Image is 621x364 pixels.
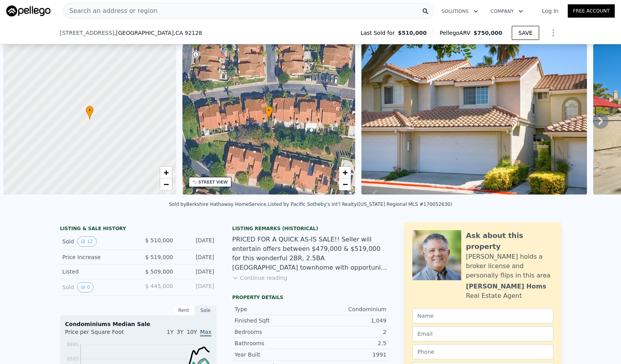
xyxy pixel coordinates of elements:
div: 1991 [310,351,386,359]
a: Zoom in [339,167,351,178]
a: Zoom out [160,178,172,190]
button: Company [484,4,529,18]
span: $ 519,000 [145,254,173,260]
div: LISTING & SALE HISTORY [60,225,217,233]
button: View historical data [77,236,96,247]
span: $ 509,000 [145,268,173,275]
tspan: $593 [67,356,79,362]
button: View historical data [77,282,94,292]
div: Real Estate Agent [466,291,522,301]
span: − [343,179,348,189]
span: 1Y [167,329,173,335]
span: , CA 92128 [173,30,202,36]
div: [DATE] [179,253,214,261]
span: − [163,179,168,189]
button: SAVE [512,26,539,40]
div: Sold [62,236,132,247]
span: Last Sold for [361,29,398,37]
div: Price Increase [62,253,132,261]
div: Type [235,305,310,313]
span: , [GEOGRAPHIC_DATA] [114,29,202,37]
span: $ 510,000 [145,237,173,243]
div: Price per Square Foot [65,328,138,341]
div: Listing Remarks (Historical) [232,225,389,232]
input: Phone [412,344,553,359]
div: PRICED FOR A QUICK AS-IS SALE!! Seller will entertain offers between $479,000 & $519,000 for this... [232,235,389,272]
div: Bathrooms [235,339,310,347]
input: Name [412,308,553,323]
img: Pellego [6,5,51,16]
div: • [86,106,94,119]
span: $750,000 [473,30,502,36]
span: • [265,107,273,114]
button: Solutions [435,4,484,18]
div: Ask about this property [466,230,553,252]
button: Continue reading [232,274,287,282]
div: Condominiums Median Sale [65,320,211,328]
div: Rent [173,305,195,315]
div: [DATE] [179,236,214,247]
button: Show Options [545,25,561,41]
div: 2 [310,328,386,336]
div: Bedrooms [235,328,310,336]
span: [STREET_ADDRESS] [60,29,114,37]
div: Sold [62,282,132,292]
div: Sale [195,305,217,315]
span: Search an address or region [63,6,157,16]
div: Condominium [310,305,386,313]
div: Year Built [235,351,310,359]
div: [PERSON_NAME] Homs [466,282,546,291]
span: $ 445,000 [145,283,173,289]
div: [DATE] [179,268,214,276]
img: Sale: 54658348 Parcel: 22013997 [361,44,587,195]
input: Email [412,326,553,341]
span: Pellego ARV [440,29,474,37]
a: Free Account [568,4,615,18]
div: • [265,106,273,119]
div: Listed by Pacific Sotheby's Int'l Realty ([US_STATE] Regional MLS #170052630) [268,202,452,207]
div: STREET VIEW [199,179,228,185]
tspan: $695 [67,342,79,347]
div: 2.5 [310,339,386,347]
a: Zoom in [160,167,172,178]
span: Max [200,329,211,337]
div: [DATE] [179,282,214,292]
div: Finished Sqft [235,317,310,324]
span: $510,000 [398,29,427,37]
div: Listed [62,268,132,276]
span: + [163,168,168,177]
span: 3Y [177,329,183,335]
div: Sold by Berkshire Hathaway HomeService . [169,202,268,207]
div: Property details [232,294,389,301]
a: Log In [533,7,568,15]
div: [PERSON_NAME] holds a broker license and personally flips in this area [466,252,553,280]
a: Zoom out [339,178,351,190]
span: + [343,168,348,177]
span: 10Y [187,329,197,335]
span: • [86,107,94,114]
div: 1,049 [310,317,386,324]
